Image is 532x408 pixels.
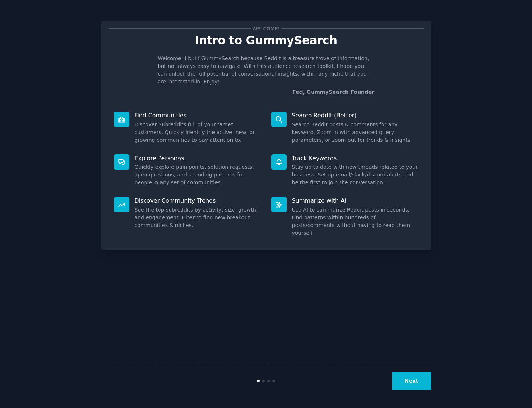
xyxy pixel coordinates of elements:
[292,112,418,119] p: Search Reddit (Better)
[292,89,375,95] a: Fed, GummySearch Founder
[135,154,261,162] p: Explore Personas
[135,112,261,119] p: Find Communities
[292,206,418,237] dd: Use AI to summarize Reddit posts in seconds. Find patterns within hundreds of posts/comments with...
[392,372,431,390] button: Next
[135,163,261,186] dd: Quickly explore pain points, solution requests, open questions, and spending patterns for people ...
[251,25,281,32] span: Welcome!
[135,121,261,144] dd: Discover Subreddits full of your target customers. Quickly identify the active, new, or growing c...
[135,197,261,205] p: Discover Community Trends
[292,121,418,144] dd: Search Reddit posts & comments for any keyword. Zoom in with advanced query parameters, or zoom o...
[292,154,418,162] p: Track Keywords
[109,34,424,47] p: Intro to GummySearch
[135,206,261,229] dd: See the top subreddits by activity, size, growth, and engagement. Filter to find new breakout com...
[292,163,418,186] dd: Stay up to date with new threads related to your business. Set up email/slack/discord alerts and ...
[292,197,418,205] p: Summarize with AI
[158,55,375,86] p: Welcome! I built GummySearch because Reddit is a treasure trove of information, but not always ea...
[291,88,375,96] div: -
